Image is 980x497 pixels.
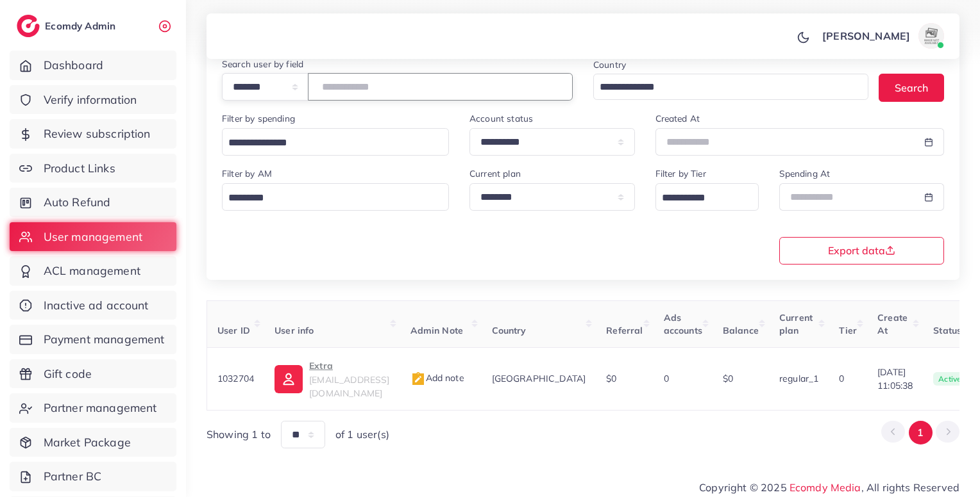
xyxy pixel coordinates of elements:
[17,15,119,37] a: logoEcomdy Admin
[655,167,706,180] label: Filter by Tier
[17,15,40,37] img: logo
[918,23,944,49] img: avatar
[828,245,895,256] span: Export data
[10,119,176,149] a: Review subscription
[10,188,176,217] a: Auto Refund
[222,167,272,180] label: Filter by AM
[410,371,426,387] img: admin_note.cdd0b510.svg
[10,462,176,491] a: Partner BC
[10,222,176,252] a: User management
[595,77,852,97] input: Search for option
[10,359,176,389] a: Gift code
[44,229,142,245] span: User management
[222,183,449,211] div: Search for option
[879,74,944,101] button: Search
[222,128,449,156] div: Search for option
[469,112,533,125] label: Account status
[664,312,702,336] span: Ads accounts
[664,373,669,384] span: 0
[44,468,102,485] span: Partner BC
[933,325,961,336] span: Status
[779,373,818,384] span: regular_1
[410,372,464,384] span: Add note
[10,325,176,354] a: Payment management
[44,194,111,211] span: Auto Refund
[10,428,176,457] a: Market Package
[222,112,295,125] label: Filter by spending
[779,312,813,336] span: Current plan
[44,331,165,348] span: Payment management
[606,325,643,336] span: Referral
[822,28,910,44] p: [PERSON_NAME]
[815,23,949,49] a: [PERSON_NAME]avatar
[779,167,831,180] label: Spending At
[44,92,137,108] span: Verify information
[839,325,857,336] span: Tier
[217,325,250,336] span: User ID
[224,133,432,153] input: Search for option
[723,325,759,336] span: Balance
[44,297,149,314] span: Inactive ad account
[606,373,616,384] span: $0
[410,325,464,336] span: Admin Note
[44,434,131,451] span: Market Package
[44,263,140,279] span: ACL management
[45,20,119,32] h2: Ecomdy Admin
[492,373,586,384] span: [GEOGRAPHIC_DATA]
[657,188,742,208] input: Search for option
[909,421,933,444] button: Go to page 1
[492,325,527,336] span: Country
[655,112,700,125] label: Created At
[275,325,314,336] span: User info
[469,167,521,180] label: Current plan
[779,237,945,265] button: Export data
[44,126,151,142] span: Review subscription
[790,481,861,494] a: Ecomdy Media
[593,74,868,100] div: Search for option
[44,160,115,177] span: Product Links
[10,393,176,423] a: Partner management
[44,400,157,416] span: Partner management
[275,365,303,393] img: ic-user-info.36bf1079.svg
[877,366,913,392] span: [DATE] 11:05:38
[207,427,271,442] span: Showing 1 to
[877,312,908,336] span: Create At
[861,480,959,495] span: , All rights Reserved
[723,373,733,384] span: $0
[10,85,176,115] a: Verify information
[839,373,844,384] span: 0
[655,183,759,211] div: Search for option
[217,373,254,384] span: 1032704
[224,188,432,208] input: Search for option
[309,358,389,373] p: Extra
[10,154,176,183] a: Product Links
[335,427,389,442] span: of 1 user(s)
[881,421,959,444] ul: Pagination
[10,51,176,80] a: Dashboard
[933,372,967,386] span: active
[275,358,389,400] a: Extra[EMAIL_ADDRESS][DOMAIN_NAME]
[699,480,959,495] span: Copyright © 2025
[309,374,389,398] span: [EMAIL_ADDRESS][DOMAIN_NAME]
[10,291,176,320] a: Inactive ad account
[44,57,103,74] span: Dashboard
[10,256,176,286] a: ACL management
[44,366,92,382] span: Gift code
